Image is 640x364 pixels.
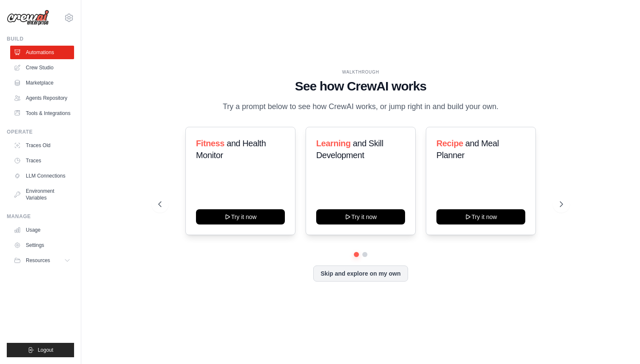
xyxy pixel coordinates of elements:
button: Try it now [316,209,405,224]
button: Try it now [436,209,525,224]
a: Traces Old [10,139,74,152]
span: Fitness [196,139,224,148]
span: and Skill Development [316,139,383,160]
img: Logo [7,10,49,26]
h1: See how CrewAI works [158,79,563,94]
button: Resources [10,254,74,267]
div: Operate [7,129,74,135]
button: Logout [7,343,74,357]
button: Try it now [196,209,285,224]
a: Crew Studio [10,61,74,74]
p: Try a prompt below to see how CrewAI works, or jump right in and build your own. [218,101,503,113]
span: Resources [26,257,50,264]
span: Logout [38,347,53,353]
a: LLM Connections [10,169,74,183]
a: Marketplace [10,76,74,90]
a: Usage [10,223,74,237]
span: Learning [316,139,350,148]
span: and Health Monitor [196,139,266,160]
div: Manage [7,213,74,220]
a: Traces [10,154,74,167]
span: and Meal Planner [436,139,499,160]
a: Agents Repository [10,91,74,105]
div: WALKTHROUGH [158,69,563,75]
a: Environment Variables [10,184,74,205]
a: Settings [10,238,74,252]
a: Tools & Integrations [10,107,74,120]
a: Automations [10,46,74,59]
span: Recipe [436,139,463,148]
button: Skip and explore on my own [313,265,408,282]
div: Build [7,36,74,42]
